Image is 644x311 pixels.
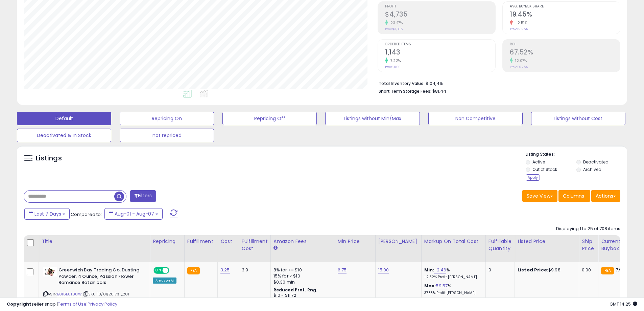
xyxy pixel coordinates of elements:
[42,238,147,245] div: Title
[338,238,373,245] div: Min Price
[513,20,527,25] small: -2.51%
[424,275,480,280] p: -2.52% Profit [PERSON_NAME]
[120,112,214,125] button: Repricing On
[583,166,601,172] label: Archived
[510,48,620,58] h2: 67.52%
[220,238,236,245] div: Cost
[273,273,330,279] div: 15% for > $10
[510,10,620,20] h2: 19.45%
[242,267,265,273] div: 3.9
[7,301,31,307] strong: Copyright
[34,210,61,217] span: Last 7 Days
[338,267,347,273] a: 6.75
[379,81,425,86] b: Total Inventory Value:
[526,151,627,158] p: Listing States:
[385,65,400,69] small: Prev: 1,066
[36,154,62,163] h5: Listings
[187,238,215,245] div: Fulfillment
[510,43,620,46] span: ROI
[58,267,141,288] b: Greenwich Bay Trading Co. Dusting Powder, 4 Ounce, Passion Flower Romance Botanicals
[424,283,436,289] b: Max:
[242,238,268,252] div: Fulfillment Cost
[187,267,200,274] small: FBA
[616,267,625,273] span: 7.95
[510,27,528,31] small: Prev: 19.95%
[436,283,448,289] a: 59.57
[424,238,483,245] div: Markup on Total Cost
[510,65,528,69] small: Prev: 60.25%
[488,267,509,273] div: 0
[24,208,70,220] button: Last 7 Days
[532,159,545,165] label: Active
[532,166,557,172] label: Out of Stock
[222,112,317,125] button: Repricing Off
[563,193,584,199] span: Columns
[601,267,614,274] small: FBA
[488,238,512,252] div: Fulfillable Quantity
[510,5,620,8] span: Avg. Buybox Share
[273,267,330,273] div: 8% for <= $10
[558,190,590,202] button: Columns
[582,267,593,273] div: 0.00
[513,58,527,63] small: 12.07%
[120,129,214,142] button: not repriced
[582,238,595,252] div: Ship Price
[432,88,446,94] span: $81.44
[531,112,625,125] button: Listings without Cost
[273,238,332,245] div: Amazon Fees
[273,287,318,293] b: Reduced Prof. Rng.
[388,58,401,63] small: 7.22%
[591,190,620,202] button: Actions
[378,238,419,245] div: [PERSON_NAME]
[428,112,523,125] button: Non Competitive
[385,27,403,31] small: Prev: $3,835
[518,267,574,273] div: $9.98
[526,174,540,181] div: Apply
[518,238,576,245] div: Listed Price
[424,267,434,273] b: Min:
[43,267,57,276] img: 511o8YZ0iLL._SL40_.jpg
[556,226,620,232] div: Displaying 1 to 25 of 708 items
[130,190,156,202] button: Filters
[388,20,403,25] small: 23.47%
[168,268,179,273] span: OFF
[153,277,176,284] div: Amazon AI
[379,79,615,87] li: $104,415
[424,267,480,280] div: %
[583,159,609,165] label: Deactivated
[385,5,495,8] span: Profit
[385,48,495,58] h2: 1,143
[104,208,163,220] button: Aug-01 - Aug-07
[522,190,557,202] button: Save View
[153,238,182,245] div: Repricing
[17,129,111,142] button: Deactivated & In Stock
[421,235,485,262] th: The percentage added to the cost of goods (COGS) that forms the calculator for Min & Max prices.
[17,112,111,125] button: Default
[379,88,431,94] b: Short Term Storage Fees:
[325,112,420,125] button: Listings without Min/Max
[385,43,495,46] span: Ordered Items
[154,268,163,273] span: ON
[434,267,446,273] a: -2.46
[601,238,636,252] div: Current Buybox Price
[385,10,495,20] h2: $4,735
[220,267,230,273] a: 3.25
[610,301,637,307] span: 2025-08-15 14:25 GMT
[115,210,154,217] span: Aug-01 - Aug-07
[71,211,102,218] span: Compared to:
[88,301,117,307] a: Privacy Policy
[58,301,87,307] a: Terms of Use
[518,267,548,273] b: Listed Price:
[424,283,480,295] div: %
[273,279,330,285] div: $0.30 min
[7,301,117,308] div: seller snap | |
[273,245,278,251] small: Amazon Fees.
[378,267,389,273] a: 15.00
